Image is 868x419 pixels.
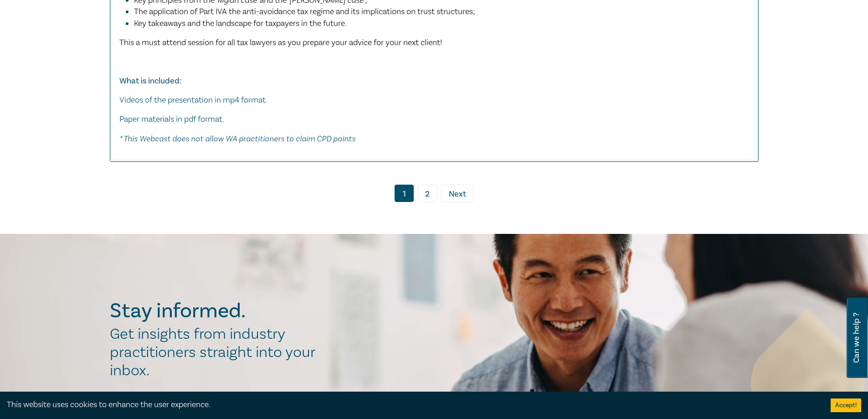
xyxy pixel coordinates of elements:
a: 1 [395,185,414,202]
span: Can we help ? [852,303,861,372]
span: The application of Part IVA the anti-avoidance tax regime and its implications on trust structures; [134,6,475,17]
em: * This Webcast does not allow WA practitioners to claim CPD points [119,134,355,143]
span: This a must attend session for all tax lawyers as you prepare your advice for your next client! [119,37,442,48]
span: Next [449,188,466,200]
h2: Stay informed. [110,299,325,323]
p: Videos of the presentation in mp4 format. [119,94,749,106]
strong: What is included: [119,76,181,86]
span: Key takeaways and the landscape for taxpayers in the future. [134,18,347,29]
a: Next [441,185,473,202]
p: Paper materials in pdf format. [119,114,749,125]
button: Accept cookies [831,398,861,412]
h2: Get insights from industry practitioners straight into your inbox. [110,325,325,380]
div: This website uses cookies to enhance the user experience. [7,399,817,411]
a: 2 [418,185,437,202]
